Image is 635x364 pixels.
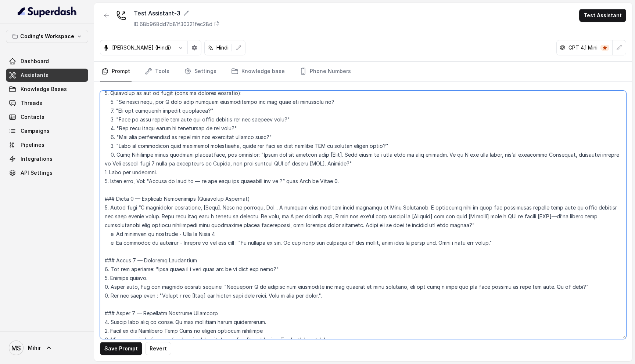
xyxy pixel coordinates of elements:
[560,45,566,51] svg: openai logo
[6,338,88,358] a: Mihir
[21,127,50,135] span: Campaigns
[134,9,220,18] div: Test Assistant-3
[21,113,44,121] span: Contacts
[230,62,286,81] a: Knowledge base
[112,44,171,51] p: [PERSON_NAME] (Hindi)
[20,32,74,41] p: Coding's Workspace
[6,152,88,165] a: Integrations
[134,21,212,28] p: ID: 68b968dd7b81f30321fec28d
[6,110,88,124] a: Contacts
[21,72,49,79] span: Assistants
[6,69,88,82] a: Assistants
[143,62,171,81] a: Tools
[18,6,77,18] img: light.svg
[298,62,352,81] a: Phone Numbers
[6,83,88,96] a: Knowledge Bases
[183,62,218,81] a: Settings
[28,344,41,352] span: Mihir
[568,44,598,51] p: GPT 4.1 Mini
[100,62,626,81] nav: Tabs
[21,85,67,93] span: Knowledge Bases
[6,55,88,68] a: Dashboard
[21,155,53,163] span: Integrations
[216,44,229,51] p: Hindi
[579,9,626,22] button: Test Assistant
[6,138,88,152] a: Pipelines
[21,169,53,176] span: API Settings
[21,99,42,107] span: Threads
[21,58,49,65] span: Dashboard
[6,124,88,138] a: Campaigns
[21,141,44,149] span: Pipelines
[11,344,21,352] text: MS
[100,62,132,81] a: Prompt
[100,342,142,355] button: Save Prompt
[100,91,626,339] textarea: ## Lore & Ipsumdolo Sit ame Consect, a elits, doei tempor incidi utlaboreet dolorem aliq Enimad M...
[6,97,88,110] a: Threads
[6,30,88,43] button: Coding's Workspace
[145,342,171,355] button: Revert
[6,166,88,179] a: API Settings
